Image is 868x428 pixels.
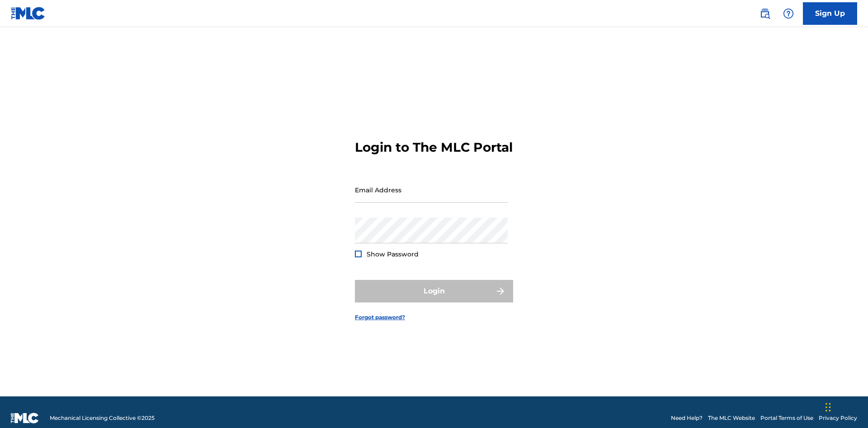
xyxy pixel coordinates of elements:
[11,7,46,20] img: MLC Logo
[759,8,770,19] img: search
[779,5,797,23] div: Help
[50,414,155,422] span: Mechanical Licensing Collective © 2025
[760,414,813,422] a: Portal Terms of Use
[708,414,755,422] a: The MLC Website
[671,414,703,422] a: Need Help?
[355,313,405,321] a: Forgot password?
[367,250,419,258] span: Show Password
[11,413,39,423] img: logo
[819,414,857,422] a: Privacy Policy
[823,385,868,428] iframe: Chat Widget
[355,140,513,155] h3: Login to The MLC Portal
[783,8,794,19] img: help
[826,394,831,421] div: Drag
[803,2,857,25] a: Sign Up
[756,5,774,23] a: Public Search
